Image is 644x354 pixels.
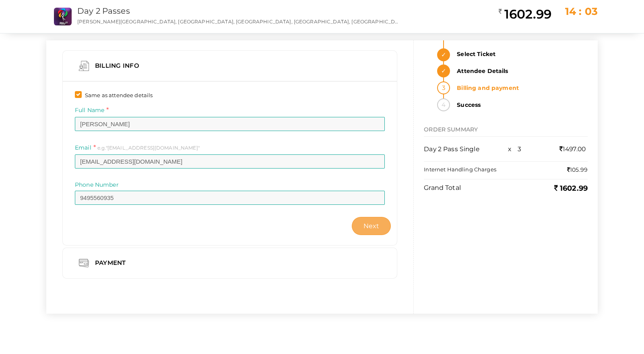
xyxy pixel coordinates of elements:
[567,166,588,174] label: 105.99
[554,184,588,193] b: 1602.99
[75,191,385,205] input: Enter phone number
[75,181,119,189] label: Phone Number
[352,217,391,235] button: Next
[424,166,496,173] label: Internet Handling Charges
[508,145,522,153] span: x 3
[77,6,130,16] a: Day 2 Passes
[559,145,586,153] span: 1497.00
[452,65,588,77] strong: Attendee Details
[452,81,588,94] strong: Billing and payment
[452,98,588,111] strong: Success
[499,6,551,22] h2: 1602.99
[79,258,89,268] img: credit-card.png
[424,126,478,133] span: ORDER SUMMARY
[424,183,461,193] label: Grand Total
[79,61,89,71] img: curriculum.png
[89,258,134,268] div: Payment
[54,8,72,25] img: ROG1HZJP_small.png
[565,5,598,17] span: 14 : 03
[85,92,153,98] span: Same as attendee details
[75,154,385,169] input: ex: some@example.com
[89,61,147,71] div: Billing Info
[97,145,200,151] span: e.g."[EMAIL_ADDRESS][DOMAIN_NAME]"
[452,48,588,60] strong: Select Ticket
[363,222,380,230] span: Next
[75,106,109,115] label: Full Name
[424,145,479,153] span: Day 2 Pass Single
[75,143,96,152] label: Email
[77,18,399,25] p: [PERSON_NAME][GEOGRAPHIC_DATA], [GEOGRAPHIC_DATA], [GEOGRAPHIC_DATA], [GEOGRAPHIC_DATA], [GEOGRAP...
